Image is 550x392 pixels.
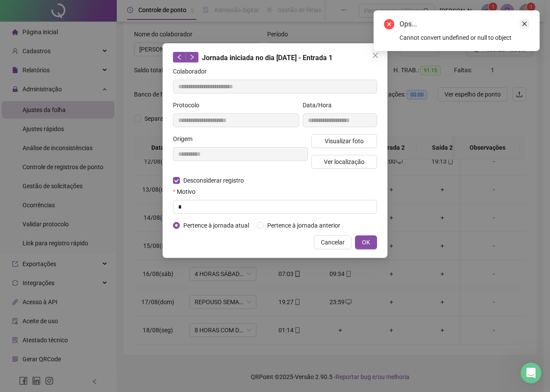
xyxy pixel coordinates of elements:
[400,19,529,29] div: Ops...
[180,221,253,230] span: Pertence à jornada atual
[355,235,377,249] button: OK
[303,100,337,110] label: Data/Hora
[185,52,198,62] button: right
[180,176,247,185] span: Desconsiderar registro
[400,33,529,42] div: Cannot convert undefined or null to object
[362,238,370,247] span: OK
[321,238,345,247] span: Cancelar
[173,52,377,63] div: Jornada iniciada no dia [DATE] - Entrada 1
[521,363,541,383] iframe: Intercom live chat
[368,48,382,62] button: Close
[173,100,205,110] label: Protocolo
[521,21,528,27] span: close
[311,134,377,148] button: Visualizar foto
[173,67,212,76] label: Colaborador
[325,136,364,146] span: Visualizar foto
[384,19,394,29] span: close-circle
[520,19,529,29] a: Close
[264,221,344,230] span: Pertence à jornada anterior
[324,157,365,167] span: Ver localização
[189,54,195,60] span: right
[311,155,377,169] button: Ver localização
[173,187,201,196] label: Motivo
[372,52,379,59] span: close
[314,235,352,249] button: Cancelar
[176,54,182,60] span: left
[173,134,198,144] label: Origem
[173,52,186,62] button: left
